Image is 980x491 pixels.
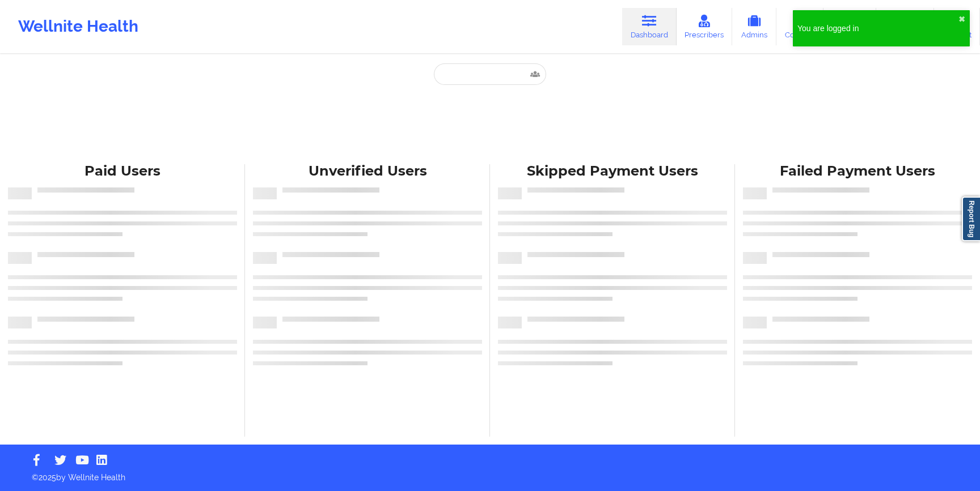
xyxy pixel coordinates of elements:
[253,163,482,180] div: Unverified Users
[8,163,237,180] div: Paid Users
[24,464,956,483] p: © 2025 by Wellnite Health
[776,8,823,45] a: Coaches
[797,23,958,34] div: You are logged in
[958,15,965,24] button: close
[677,8,733,45] a: Prescribers
[732,8,776,45] a: Admins
[622,8,677,45] a: Dashboard
[962,197,980,241] a: Report Bug
[743,163,972,180] div: Failed Payment Users
[498,163,727,180] div: Skipped Payment Users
